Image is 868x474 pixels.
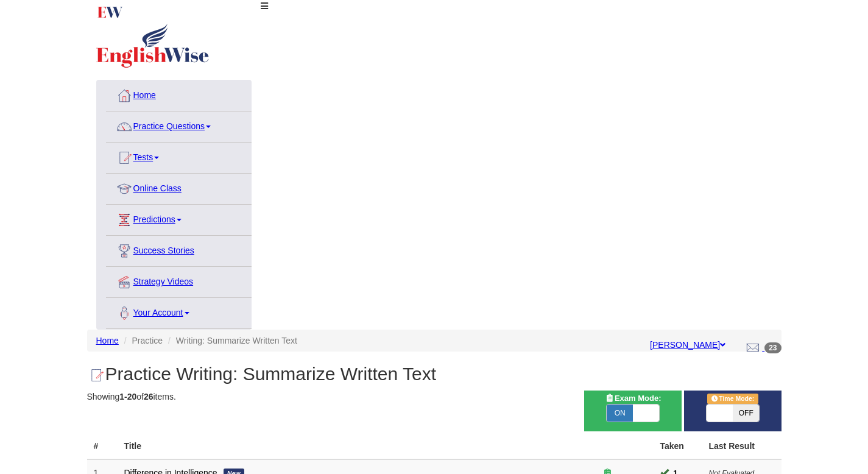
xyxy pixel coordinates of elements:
[584,391,682,431] div: Show exams occurring in exams
[119,392,136,401] b: 1-20
[96,336,119,345] a: Home
[106,143,800,173] a: Tests
[106,80,800,111] a: Home
[733,405,759,422] span: OFF
[106,174,800,204] a: Online Class
[121,334,163,347] li: Practice
[118,433,562,459] th: Title
[654,433,702,459] th: Taken
[735,330,790,366] a: 23
[87,364,782,384] h2: Practice Writing: Summarize Written Text
[144,392,153,401] b: 26
[106,111,800,142] a: Practice Questions
[764,342,781,353] span: 23
[165,334,297,347] li: Writing: Summarize Written Text
[106,205,800,235] a: Predictions
[106,298,800,328] a: Your Account
[641,330,735,360] a: [PERSON_NAME]
[569,441,635,451] a: Exam Occurring
[600,392,666,405] span: Exam Mode:
[106,267,800,297] a: Strategy Videos
[707,394,758,404] span: Time Mode:
[702,433,782,459] th: Last Result
[106,236,800,266] a: Success Stories
[87,433,118,459] th: #
[87,391,782,403] div: Showing of items.
[607,405,633,422] span: ON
